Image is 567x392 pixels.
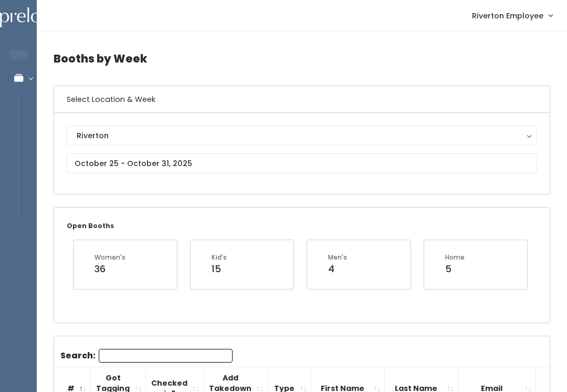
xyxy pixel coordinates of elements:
input: October 25 - October 31, 2025 [67,153,537,173]
a: Riverton Employee [461,4,563,27]
div: Riverton [77,130,527,141]
h4: Booths by Week [54,44,550,73]
input: Search: [99,349,233,363]
div: 36 [94,262,125,276]
label: Search: [60,349,233,363]
small: Open Booths [67,221,114,230]
div: 4 [328,262,347,276]
button: Riverton [67,126,537,146]
div: Men's [328,253,347,262]
span: Riverton Employee [472,10,543,22]
div: Women's [94,253,125,262]
div: 5 [445,262,465,276]
h6: Select Location & Week [54,86,550,113]
div: 15 [212,262,227,276]
div: Kid's [212,253,227,262]
div: Home [445,253,465,262]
